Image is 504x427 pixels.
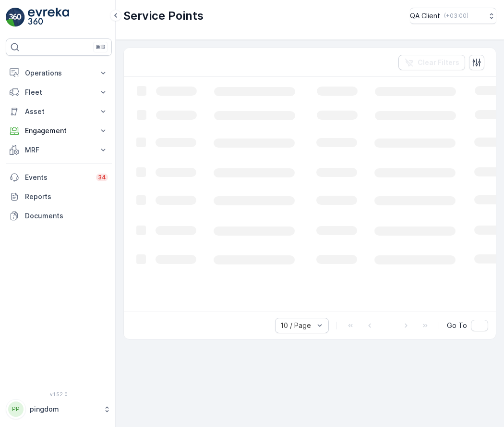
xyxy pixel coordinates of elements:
p: Clear Filters [418,58,459,67]
p: Documents [25,211,108,221]
p: Asset [25,107,93,116]
p: Fleet [25,88,93,97]
img: logo_light-DOdMpM7g.png [28,8,69,27]
button: Clear Filters [398,55,465,70]
button: Engagement [6,121,112,140]
button: MRF [6,140,112,160]
a: Documents [6,206,112,226]
p: Reports [25,192,108,201]
p: Engagement [25,126,93,136]
p: Operations [25,68,93,78]
button: Asset [6,102,112,121]
a: Reports [6,187,112,206]
p: Events [25,173,90,182]
p: 34 [98,174,106,181]
p: ⌘B [96,43,105,51]
a: Events34 [6,168,112,187]
button: QA Client(+03:00) [410,8,496,24]
div: PP [8,402,24,417]
span: v 1.52.0 [6,391,112,397]
p: MRF [25,145,93,155]
p: pingdom [30,404,98,414]
p: QA Client [410,11,440,21]
button: Operations [6,63,112,83]
span: Go To [447,321,467,330]
img: logo [6,8,25,27]
p: Service Points [123,8,204,24]
p: ( +03:00 ) [444,12,468,20]
button: Fleet [6,83,112,102]
button: PPpingdom [6,399,112,419]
